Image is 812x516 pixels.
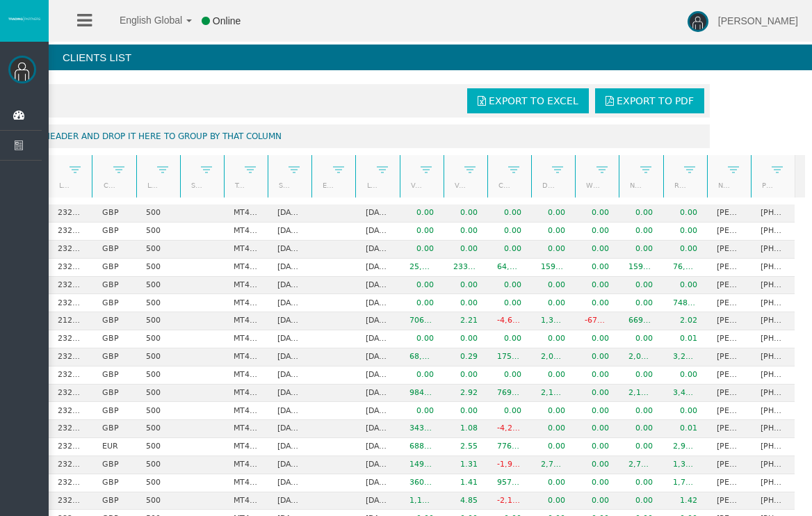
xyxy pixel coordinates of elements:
[575,294,619,312] td: 0.00
[92,348,136,366] td: GBP
[400,312,444,330] td: 706,474.33
[751,385,795,403] td: [PHONE_NUMBER]
[444,385,487,403] td: 2.92
[444,402,487,420] td: 0.00
[575,474,619,492] td: 0.00
[575,204,619,223] td: 0.00
[444,492,487,510] td: 4.85
[531,204,575,223] td: 0.00
[751,492,795,510] td: [PHONE_NUMBER]
[487,312,531,330] td: -4,677.32
[48,312,92,330] td: 21235050
[595,88,704,113] a: Export to PDF
[487,204,531,223] td: 0.00
[663,294,707,312] td: 748.87
[707,348,751,366] td: [PERSON_NAME]
[707,438,751,456] td: [PERSON_NAME]
[487,492,531,510] td: -2,178.76
[92,420,136,438] td: GBP
[224,456,268,474] td: MT4 LiveFloatingSpreadAccount
[663,204,707,223] td: 0.00
[575,312,619,330] td: -674.21
[268,385,311,403] td: [DATE]
[575,223,619,241] td: 0.00
[48,366,92,385] td: 23282663
[619,259,663,277] td: 159,263.82
[400,438,444,456] td: 688,058.89
[268,492,311,510] td: [DATE]
[444,259,487,277] td: 233.59
[136,474,180,492] td: 500
[751,420,795,438] td: [PHONE_NUMBER]
[224,385,268,403] td: MT4 LiveFloatingSpreadAccount
[355,420,399,438] td: [DATE]
[534,176,557,195] a: Deposits
[531,312,575,330] td: 1,343.91
[355,402,399,420] td: [DATE]
[268,241,311,259] td: [DATE]
[575,402,619,420] td: 0.00
[355,330,399,348] td: [DATE]
[224,241,268,259] td: MT4 LiveFloatingSpreadAccount
[751,241,795,259] td: [PHONE_NUMBER]
[489,95,578,106] span: Export to Excel
[136,241,180,259] td: 500
[136,259,180,277] td: 500
[707,420,751,438] td: [PERSON_NAME]
[444,474,487,492] td: 1.41
[268,330,311,348] td: [DATE]
[444,366,487,385] td: 0.00
[92,294,136,312] td: GBP
[48,204,92,223] td: 23249150
[402,176,425,195] a: Volume
[268,277,311,295] td: [DATE]
[400,348,444,366] td: 68,242.28
[268,420,311,438] td: [DATE]
[619,402,663,420] td: 0.00
[663,223,707,241] td: 0.00
[707,259,751,277] td: [PERSON_NAME]
[444,204,487,223] td: 0.00
[355,348,399,366] td: [DATE]
[136,402,180,420] td: 500
[400,223,444,241] td: 0.00
[663,492,707,510] td: 1.42
[707,277,751,295] td: [PERSON_NAME]
[751,474,795,492] td: [PHONE_NUMBER]
[268,438,311,456] td: [DATE]
[617,95,694,106] span: Export to PDF
[48,259,92,277] td: 23248152
[48,474,92,492] td: 23267539
[663,366,707,385] td: 0.00
[751,366,795,385] td: [PHONE_NUMBER]
[663,348,707,366] td: 3,223.33
[531,277,575,295] td: 0.00
[444,294,487,312] td: 0.00
[48,385,92,403] td: 23284639
[224,420,268,438] td: MT4 LiveFloatingSpreadAccount
[355,492,399,510] td: [DATE]
[224,492,268,510] td: MT4 LiveFloatingSpreadAccount
[268,294,311,312] td: [DATE]
[444,312,487,330] td: 2.21
[224,402,268,420] td: MT4 LiveFloatingSpreadAccount
[48,294,92,312] td: 23269331
[663,312,707,330] td: 2.02
[663,402,707,420] td: 0.00
[400,366,444,385] td: 0.00
[707,330,751,348] td: [PERSON_NAME]
[707,456,751,474] td: [PERSON_NAME]
[663,385,707,403] td: 3,475.21
[268,259,311,277] td: [DATE]
[444,223,487,241] td: 0.00
[575,438,619,456] td: 0.00
[718,15,798,26] span: [PERSON_NAME]
[138,176,161,195] a: Leverage
[224,474,268,492] td: MT4 LiveFloatingSpreadAccount
[751,259,795,277] td: [PHONE_NUMBER]
[751,312,795,330] td: [PHONE_NUMBER]
[400,420,444,438] td: 343,087.93
[355,294,399,312] td: [DATE]
[575,385,619,403] td: 0.00
[688,11,708,32] img: user-image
